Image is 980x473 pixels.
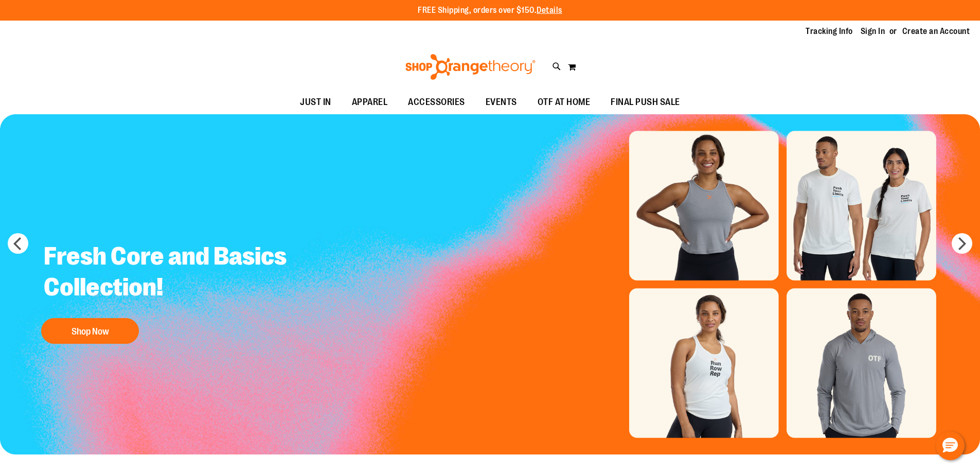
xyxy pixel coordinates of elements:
span: APPAREL [352,91,388,114]
img: Shop Orangetheory [404,54,537,80]
button: prev [8,233,28,254]
a: OTF AT HOME [527,91,601,114]
a: Details [537,6,562,15]
a: APPAREL [342,91,398,114]
a: Create an Account [902,26,970,37]
span: ACCESSORIES [408,91,465,114]
a: Sign In [861,26,885,37]
a: EVENTS [475,91,527,114]
span: FINAL PUSH SALE [611,91,680,114]
a: JUST IN [290,91,342,114]
h2: Fresh Core and Basics Collection! [36,233,310,313]
a: ACCESSORIES [398,91,475,114]
button: Hello, have a question? Let’s chat. [936,431,965,460]
p: FREE Shipping, orders over $150. [418,5,562,16]
span: OTF AT HOME [538,91,591,114]
button: Shop Now [41,318,139,344]
button: next [952,233,972,254]
span: EVENTS [486,91,517,114]
span: JUST IN [300,91,331,114]
a: FINAL PUSH SALE [600,91,690,114]
a: Tracking Info [806,26,853,37]
a: Fresh Core and Basics Collection! Shop Now [36,233,310,349]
